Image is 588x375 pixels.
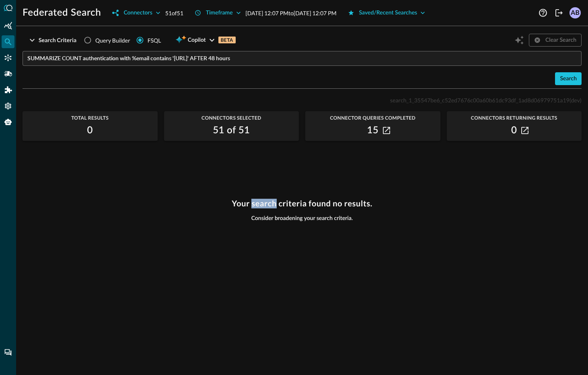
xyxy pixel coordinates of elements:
[246,9,337,17] p: [DATE] 12:07 PM to [DATE] 12:07 PM
[2,100,14,112] div: Settings
[2,67,14,80] div: Pipelines
[447,115,582,121] span: Connectors Returning Results
[232,199,372,208] h3: Your search criteria found no results.
[569,97,582,104] span: (dev)
[188,35,206,45] span: Copilot
[390,97,569,104] span: search_1_35547be6_c52ed7676c00a60b61dc93df_1ad8d06979751a19
[2,84,15,96] div: Addons
[148,36,161,45] div: FSQL
[537,6,549,19] button: Help
[27,51,582,66] input: FSQL
[251,215,353,222] span: Consider broadening your search criteria.
[2,346,14,359] div: Chat
[87,124,93,137] h2: 0
[343,6,430,19] button: Saved/Recent Searches
[2,51,14,64] div: Connectors
[511,124,517,137] h2: 0
[23,34,81,47] button: Search Criteria
[218,37,236,43] p: BETA
[23,115,158,121] span: Total Results
[555,72,582,85] button: Search
[165,9,183,17] p: 51 of 51
[95,36,130,45] span: Query Builder
[2,35,14,48] div: Federated Search
[367,124,378,137] h2: 15
[2,19,14,32] div: Summary Insights
[553,6,565,19] button: Logout
[107,6,165,19] button: Connectors
[23,6,101,19] h1: Federated Search
[190,6,246,19] button: Timeframe
[569,7,581,18] div: AB
[171,34,240,47] button: CopilotBETA
[213,124,250,137] h2: 51 of 51
[164,115,299,121] span: Connectors Selected
[305,115,440,121] span: Connector Queries Completed
[2,116,14,128] div: Query Agent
